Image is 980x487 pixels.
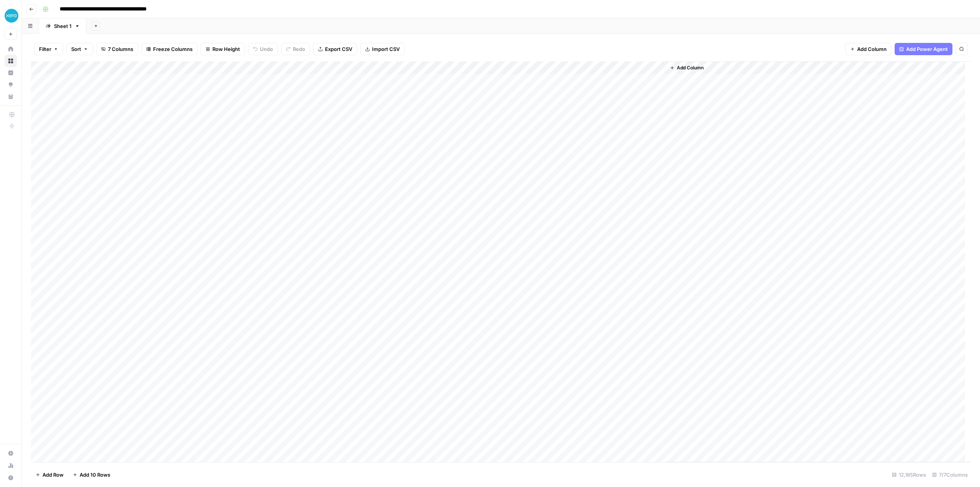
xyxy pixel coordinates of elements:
span: Import CSV [372,45,400,53]
button: Filter [34,43,63,55]
button: Redo [281,43,310,55]
div: Sheet 1 [54,22,72,30]
button: Add 10 Rows [68,469,115,481]
img: XeroOps Logo [5,9,18,23]
div: 7/7 Columns [929,469,971,481]
button: Add Row [31,469,68,481]
a: Usage [5,459,17,472]
button: Freeze Columns [141,43,198,55]
button: Add Column [667,63,707,73]
button: Add Column [845,43,892,55]
a: Insights [5,67,17,79]
button: Workspace: XeroOps [5,6,17,25]
button: Add Power Agent [895,43,952,55]
span: Redo [293,45,305,53]
span: Row Height [212,45,240,53]
a: Sheet 1 [39,18,87,34]
a: Your Data [5,90,17,103]
span: Add Column [677,64,704,71]
button: Sort [66,43,93,55]
button: Import CSV [360,43,405,55]
button: Undo [248,43,278,55]
span: Export CSV [325,45,352,53]
a: Home [5,43,17,55]
span: Sort [71,45,81,53]
span: Add Power Agent [906,45,948,53]
button: Row Height [201,43,245,55]
span: Freeze Columns [153,45,193,53]
button: 7 Columns [96,43,138,55]
button: Help + Support [5,472,17,484]
span: Add Row [42,471,64,479]
a: Opportunities [5,79,17,91]
span: Add Column [857,45,887,53]
button: Export CSV [313,43,357,55]
span: Filter [39,45,51,53]
span: Add 10 Rows [80,471,110,479]
span: Undo [260,45,273,53]
a: Browse [5,55,17,67]
span: 7 Columns [108,45,133,53]
div: 12,185 Rows [889,469,929,481]
a: Settings [5,447,17,459]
